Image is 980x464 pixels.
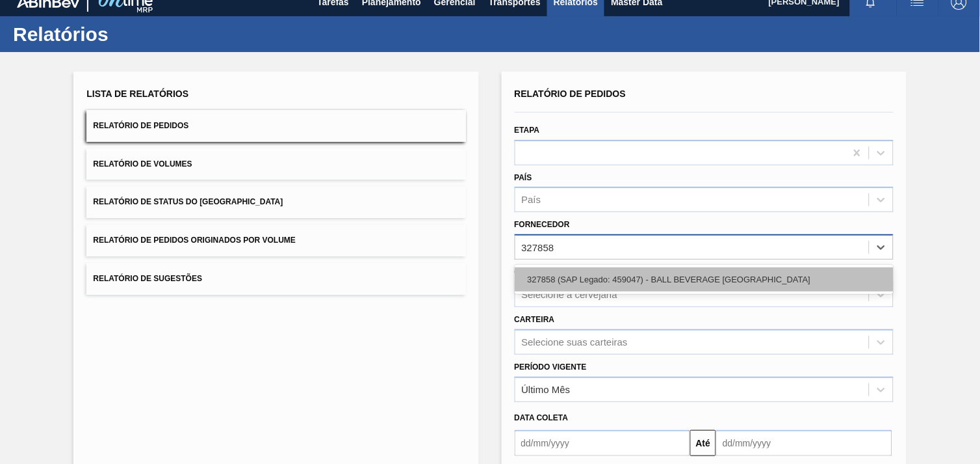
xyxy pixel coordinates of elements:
[93,159,192,169] span: Relatório de Volumes
[716,430,892,456] input: dd/mm/yyyy
[93,197,283,206] span: Relatório de Status do [GEOGRAPHIC_DATA]
[86,225,465,256] button: Relatório de Pedidos Originados por Volume
[86,89,188,99] span: Lista de Relatórios
[86,148,465,180] button: Relatório de Volumes
[93,274,202,283] span: Relatório de Sugestões
[515,126,540,135] label: Etapa
[522,289,618,300] div: Selecione a cervejaria
[515,430,691,456] input: dd/mm/yyyy
[93,121,188,130] span: Relatório de Pedidos
[690,430,716,456] button: Até
[86,186,465,218] button: Relatório de Status do [GEOGRAPHIC_DATA]
[515,89,626,99] span: Relatório de Pedidos
[515,362,587,372] label: Período Vigente
[515,413,569,422] span: Data coleta
[13,27,244,42] h1: Relatórios
[515,315,555,324] label: Carteira
[86,110,465,142] button: Relatório de Pedidos
[522,336,628,348] div: Selecione suas carteiras
[93,236,296,245] span: Relatório de Pedidos Originados por Volume
[515,173,532,182] label: País
[515,220,570,229] label: Fornecedor
[86,263,465,295] button: Relatório de Sugestões
[522,195,541,206] div: País
[515,267,894,292] div: 327858 (SAP Legado: 459047) - BALL BEVERAGE [GEOGRAPHIC_DATA]
[522,384,571,395] div: Último Mês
